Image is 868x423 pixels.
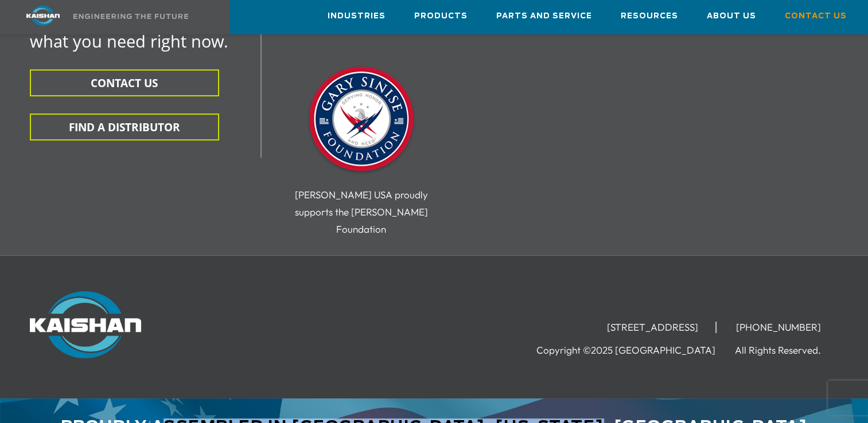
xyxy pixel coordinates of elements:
span: About Us [707,10,756,23]
a: Products [414,1,468,32]
img: Kaishan [30,291,141,358]
span: Products [414,10,468,23]
img: Gary Sinise Foundation [304,63,419,178]
li: [PHONE_NUMBER] [719,322,838,333]
span: Resources [621,10,678,23]
span: [PERSON_NAME] USA proudly supports the [PERSON_NAME] Foundation [295,189,428,235]
a: Parts and Service [496,1,592,32]
a: Contact Us [785,1,847,32]
li: [STREET_ADDRESS] [590,322,717,333]
button: CONTACT US [30,69,219,96]
a: Resources [621,1,678,32]
li: Copyright ©2025 [GEOGRAPHIC_DATA] [536,344,733,356]
span: Contact Us [785,10,847,23]
li: All Rights Reserved. [735,344,838,356]
a: About Us [707,1,756,32]
a: Industries [328,1,386,32]
span: Parts and Service [496,10,592,23]
img: Engineering the future [73,14,188,19]
button: FIND A DISTRIBUTOR [30,113,219,140]
span: Industries [328,10,386,23]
